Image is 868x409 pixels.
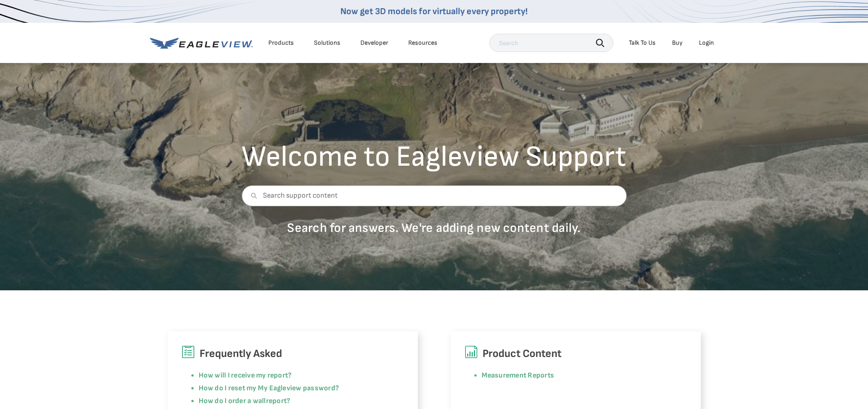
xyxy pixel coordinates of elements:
div: Resources [408,39,437,47]
a: How do I reset my My Eagleview password? [199,384,339,393]
a: report [266,397,287,405]
a: How will I receive my report? [199,371,292,380]
a: Measurement Reports [482,371,555,380]
a: ? [287,397,290,405]
input: Search support content [241,185,627,206]
input: Search [489,34,613,52]
h2: Welcome to Eagleview Support [241,142,627,172]
a: How do I order a wall [199,397,266,405]
a: Now get 3D models for virtually every property! [340,6,528,17]
div: Solutions [314,39,340,47]
p: Search for answers. We're adding new content daily. [241,220,627,236]
a: Buy [672,39,683,47]
a: Developer [360,39,388,47]
h6: Product Content [464,345,687,362]
div: Talk To Us [629,39,656,47]
div: Login [699,39,714,47]
h6: Frequently Asked [181,345,404,362]
div: Products [268,39,294,47]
